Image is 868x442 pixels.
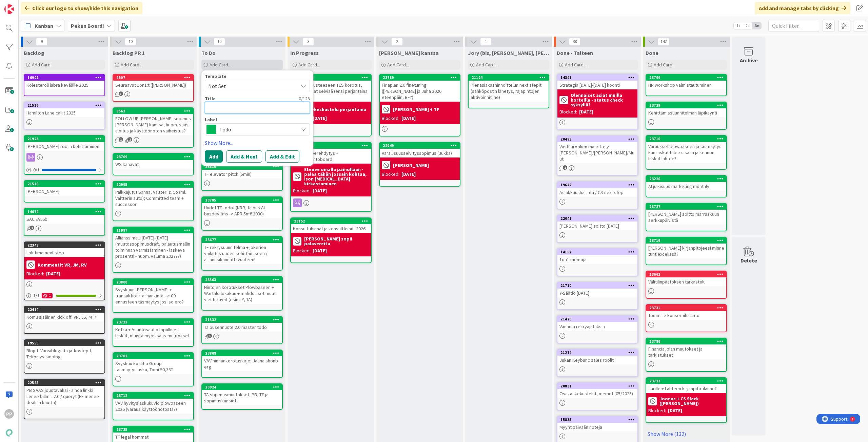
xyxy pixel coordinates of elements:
[113,227,193,260] div: 21997Allianssimalli [DATE]-[DATE] (muutossopimusdraft, palautusmallin toiminnan varmistaminen - l...
[646,102,726,108] div: 23729
[26,270,44,277] div: Blocked:
[571,93,635,107] b: Olennaiset asiat muilla korteilla - status check syksyllä?
[293,247,311,254] div: Blocked:
[202,243,282,264] div: TF rekrysuunnitelma + jokerien vaikutus uuden kehittämiseen / allianssikannattavuuteen!
[113,154,193,169] div: 23769WS kanavat
[113,182,193,209] div: 22995Palkkajutut Sanna, Valtteri & Co (ml. Valtterin auto); Committed team + successor
[24,215,104,224] div: SAC EVL6b
[563,165,567,170] span: 1
[113,49,145,56] span: Backlog PR 1
[557,417,637,432] div: 15835Myyntipäivään noteja
[646,210,726,225] div: [PERSON_NAME] soitto marraskuun serkkupäivistä
[560,250,637,254] div: 14157
[646,102,726,117] div: 23729Kehittämissuunnitelman läpikäynti
[380,75,460,102] div: 23789Finaplan 2.0 finetuning ([PERSON_NAME] ja Juha 2026 eteenpäin, BF?)
[291,224,371,233] div: Konsulttihinnat ja konsulttishift 2026
[202,350,282,356] div: 23808
[557,142,637,163] div: Vastuuroolien määrittely [PERSON_NAME]/[PERSON_NAME]/Muut
[646,428,727,439] a: Show More (132)
[294,219,371,224] div: 23152
[113,114,193,135] div: FOLLOW UP [PERSON_NAME] sopimus [PERSON_NAME] kanssa, huom. saas aloitus ja käyttöönoton vaiheistus?
[480,38,492,46] span: 1
[649,339,726,344] div: 23786
[113,108,193,135] div: 8562FOLLOW UP [PERSON_NAME] sopimus [PERSON_NAME] kanssa, huom. saas aloitus ja käyttöönoton vaih...
[557,75,637,89] div: 14391Strategia [DATE]-[DATE] koonti
[205,139,310,147] a: Show More...
[741,256,757,265] div: Delete
[291,75,371,81] div: 23416
[391,38,403,46] span: 2
[646,271,726,286] div: 23663Välitilinpäätöksen tarkastelu
[24,346,104,361] div: Blogit: Vuosiblogista jatkostepit, Tekoälyvisioblogi
[646,176,726,182] div: 23226
[654,62,675,68] span: Add Card...
[382,115,399,122] div: Blocked:
[24,102,104,108] div: 21516
[646,142,726,163] div: Varaukset plowbaseen ja täsmäytys kun laskut tulee sisään ja kennon laskut lähtee?
[214,38,225,46] span: 10
[202,237,282,243] div: 23677
[646,108,726,117] div: Kehittämissuunnitelman läpikäynti
[205,150,223,163] button: Add
[557,316,637,322] div: 21476
[119,137,123,142] span: 1
[393,163,429,168] b: [PERSON_NAME]
[304,236,369,246] b: [PERSON_NAME] sopii palavereita
[293,187,311,194] div: Blocked:
[42,293,53,298] div: 1
[557,215,637,222] div: 22041
[557,222,637,230] div: [PERSON_NAME] soitto [DATE]
[4,428,14,438] img: avatar
[304,107,366,112] b: TES-keskustelu perjantaina
[205,164,282,169] div: 23810
[113,233,193,260] div: Allianssimalli [DATE]-[DATE] (muutossopimusdraft, palautusmallin toiminnan varmistaminen - laskev...
[646,136,726,163] div: 23710Varaukset plowbaseen ja täsmäytys kun laskut tulee sisään ja kennon laskut lähtee?
[113,188,193,209] div: Palkkajutut Sanna, Valtteri & Co (ml. Valtterin auto); Committed team + successor
[557,356,637,364] div: Jukan Keybanc sales roolit
[113,182,193,188] div: 22995
[116,427,193,432] div: 23725
[659,396,724,406] b: Joonas + CS Slack ([PERSON_NAME])
[291,143,371,149] div: 21695
[557,249,637,255] div: 14157
[560,137,637,142] div: 20493
[468,49,549,56] span: Jory (bis, kenno, bohr)
[298,62,320,68] span: Add Card...
[202,203,282,218] div: Uudet TF todot (NRR, talous AI busdev tms -> ARR 5m€ 2030)
[208,334,212,338] span: 1
[560,317,637,321] div: 21476
[113,319,193,340] div: 23722Kotka + Asuntosäätiö lopulliset laskut, muista myös saas-muutokset
[202,197,282,203] div: 23785
[557,423,637,432] div: Myyntipäivään noteja
[387,62,409,68] span: Add Card...
[205,117,217,122] span: Label
[743,22,752,29] span: 2x
[119,91,123,96] span: 3
[113,81,193,89] div: Seuraavat 1on1:t ([PERSON_NAME])
[557,136,637,142] div: 20493
[113,154,193,160] div: 23769
[202,384,282,390] div: 23924
[24,108,104,117] div: Hamilton Lane callit 2025
[24,386,104,407] div: PB SAAS joustavaksi - ainoa linkki lienee billmill 2.0 / queryt (FF menee dealsin kautta)
[24,340,104,346] div: 19556
[380,143,460,149] div: 22949
[202,323,282,332] div: Talousennuste 2.0 master todo
[469,75,549,81] div: 21124
[24,242,104,257] div: 22348Lokitime next step
[205,237,282,242] div: 23677
[24,181,104,196] div: 21510[PERSON_NAME]
[116,228,193,233] div: 21997
[649,204,726,209] div: 23727
[265,150,299,163] button: Add & Edit
[393,107,439,112] b: [PERSON_NAME] + TF
[734,22,743,29] span: 1x
[579,108,593,115] div: [DATE]
[27,307,104,312] div: 22414
[113,399,193,414] div: VAV hyvityslaskukuvio plowbaseen 2026 (varaus käyttöönotosta?)
[557,282,637,289] div: 21710
[113,433,193,441] div: TF legal hommat
[302,38,314,46] span: 3
[205,317,282,322] div: 21332
[24,291,104,300] div: 1/11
